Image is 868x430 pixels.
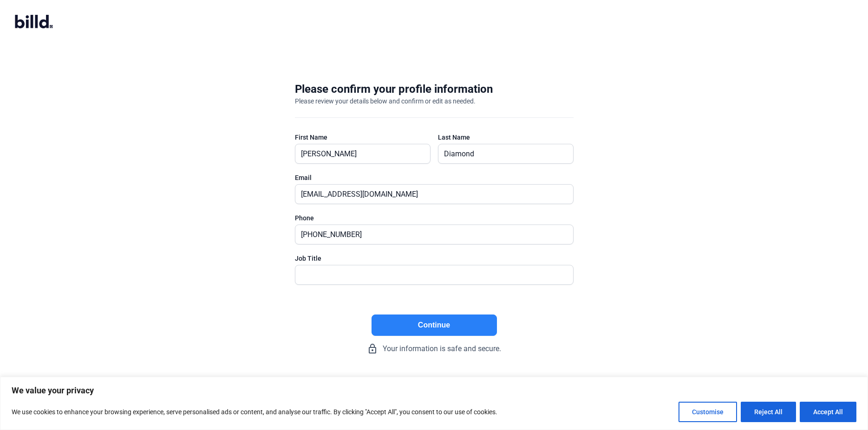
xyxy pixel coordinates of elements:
[295,343,574,354] div: Your information is safe and secure.
[295,225,563,244] input: (XXX) XXX-XXXX
[372,314,497,336] button: Continue
[367,343,378,354] mat-icon: lock_outline
[679,402,737,422] button: Customise
[12,406,497,417] p: We use cookies to enhance your browsing experience, serve personalised ads or content, and analys...
[295,173,574,182] div: Email
[800,402,856,422] button: Accept All
[295,213,574,223] div: Phone
[295,96,476,106] div: Please review your details below and confirm or edit as needed.
[438,133,574,142] div: Last Name
[295,82,493,96] div: Please confirm your profile information
[12,385,856,396] p: We value your privacy
[295,254,574,263] div: Job Title
[741,402,796,422] button: Reject All
[295,133,431,142] div: First Name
